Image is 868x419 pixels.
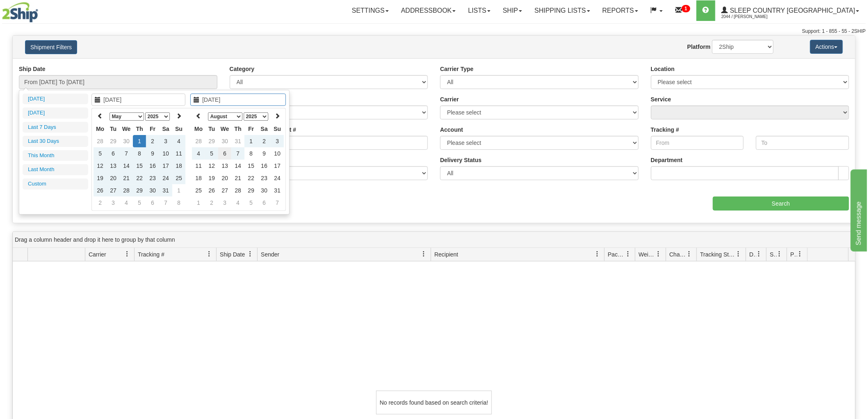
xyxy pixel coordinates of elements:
label: Carrier Type [440,65,473,73]
td: 6 [218,147,231,160]
label: Carrier [440,95,459,103]
img: logo2044.jpg [2,2,38,23]
td: 3 [159,135,172,147]
td: 19 [94,172,107,184]
label: Department [651,156,683,164]
td: 7 [120,147,133,160]
td: 10 [159,147,172,160]
span: Tracking Status [700,250,736,259]
th: Tu [205,123,218,135]
td: 16 [146,160,159,172]
th: We [218,123,231,135]
li: [DATE] [23,108,88,119]
th: Fr [146,123,159,135]
button: Shipment Filters [25,40,77,54]
td: 14 [120,160,133,172]
div: No records found based on search criteria! [376,391,492,414]
td: 4 [172,135,185,147]
td: 12 [205,160,218,172]
sup: 1 [682,5,690,12]
th: Su [172,123,185,135]
td: 30 [218,135,231,147]
td: 22 [133,172,146,184]
label: Category [230,65,255,73]
li: Custom [23,179,88,190]
td: 18 [172,160,185,172]
td: 8 [133,147,146,160]
td: 9 [146,147,159,160]
input: Search [713,197,849,211]
td: 2 [94,197,107,209]
label: Ship Date [19,65,46,73]
span: Delivery Status [749,250,756,259]
span: Recipient [434,250,458,259]
td: 25 [172,172,185,184]
td: 28 [94,135,107,147]
span: 2044 / [PERSON_NAME] [722,13,783,21]
td: 2 [146,135,159,147]
button: Actions [810,40,843,54]
td: 20 [218,172,231,184]
li: This Month [23,150,88,161]
span: Packages [608,250,625,259]
td: 31 [231,135,244,147]
td: 30 [146,184,159,197]
th: Su [271,123,284,135]
div: Send message [6,5,76,15]
th: Th [231,123,244,135]
td: 15 [133,160,146,172]
a: Sleep Country [GEOGRAPHIC_DATA] 2044 / [PERSON_NAME] [715,0,866,21]
th: Sa [258,123,271,135]
div: grid grouping header [13,232,855,248]
th: Mo [192,123,205,135]
span: Tracking # [138,250,164,259]
th: We [120,123,133,135]
td: 28 [192,135,205,147]
td: 2 [205,197,218,209]
td: 4 [192,147,205,160]
span: Ship Date [220,250,245,259]
a: Sender filter column settings [417,247,431,261]
td: 3 [107,197,120,209]
a: Settings [346,0,395,21]
td: 6 [107,147,120,160]
td: 1 [244,135,258,147]
input: To [756,136,849,150]
td: 13 [218,160,231,172]
span: Sleep Country [GEOGRAPHIC_DATA] [728,7,855,14]
td: 9 [258,147,271,160]
span: Sender [261,250,279,259]
td: 2 [258,135,271,147]
td: 26 [94,184,107,197]
td: 14 [231,160,244,172]
td: 1 [172,184,185,197]
td: 7 [231,147,244,160]
td: 29 [205,135,218,147]
td: 17 [159,160,172,172]
a: Charge filter column settings [683,247,697,261]
td: 4 [120,197,133,209]
td: 11 [192,160,205,172]
div: Support: 1 - 855 - 55 - 2SHIP [2,28,866,35]
td: 13 [107,160,120,172]
a: Tracking Status filter column settings [732,247,746,261]
td: 27 [218,184,231,197]
td: 1 [192,197,205,209]
td: 21 [120,172,133,184]
li: Last 30 Days [23,136,88,147]
td: 25 [192,184,205,197]
td: 8 [172,197,185,209]
td: 23 [146,172,159,184]
th: Mo [94,123,107,135]
td: 19 [205,172,218,184]
td: 15 [244,160,258,172]
span: Weight [639,250,656,259]
td: 24 [271,172,284,184]
td: 31 [159,184,172,197]
td: 30 [258,184,271,197]
td: 12 [94,160,107,172]
td: 16 [258,160,271,172]
a: Packages filter column settings [621,247,635,261]
span: Charge [669,250,687,259]
td: 11 [172,147,185,160]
